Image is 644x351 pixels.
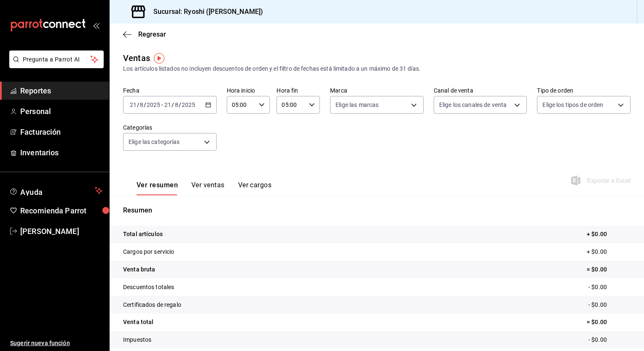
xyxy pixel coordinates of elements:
[587,230,631,239] p: + $0.00
[20,106,102,117] span: Personal
[20,147,102,158] span: Inventarios
[20,85,102,96] span: Reportes
[330,88,424,93] label: Marca
[123,230,163,239] p: Total artículos
[434,88,527,93] label: Canal de venta
[144,101,146,108] span: /
[129,101,137,108] input: --
[137,181,271,195] div: navigation tabs
[537,88,631,93] label: Tipo de orden
[587,265,631,274] p: = $0.00
[123,283,174,292] p: Descuentos totales
[238,181,272,195] button: Ver cargos
[147,7,263,17] h3: Sucursal: Ryoshi ([PERSON_NAME])
[439,101,507,109] span: Elige los canales de venta
[588,300,631,309] p: - $0.00
[20,205,102,216] span: Recomienda Parrot
[123,300,181,309] p: Certificados de regalo
[154,53,164,64] img: Tooltip marker
[588,335,631,344] p: - $0.00
[161,101,163,108] span: -
[587,247,631,256] p: + $0.00
[123,125,217,130] label: Categorías
[587,318,631,327] p: = $0.00
[93,22,99,29] button: open_drawer_menu
[174,101,179,108] input: --
[123,88,217,93] label: Fecha
[20,186,91,196] span: Ayuda
[146,101,161,108] input: ----
[123,247,174,256] p: Cargos por servicio
[227,88,270,93] label: Hora inicio
[123,205,631,215] p: Resumen
[335,101,378,109] span: Elige las marcas
[276,88,320,93] label: Hora fin
[588,283,631,292] p: - $0.00
[123,318,153,327] p: Venta total
[10,339,102,348] span: Sugerir nueva función
[179,101,181,108] span: /
[20,126,102,138] span: Facturación
[6,61,104,70] a: Pregunta a Parrot AI
[138,30,166,38] span: Regresar
[137,101,140,108] span: /
[191,181,225,195] button: Ver ventas
[542,101,603,109] span: Elige los tipos de orden
[129,138,180,146] span: Elige las categorías
[140,101,144,108] input: --
[164,101,172,108] input: --
[20,226,102,237] span: [PERSON_NAME]
[181,101,196,108] input: ----
[123,265,155,274] p: Venta bruta
[123,64,631,73] div: Los artículos listados no incluyen descuentos de orden y el filtro de fechas está limitado a un m...
[137,181,178,195] button: Ver resumen
[172,101,174,108] span: /
[123,52,150,64] div: Ventas
[123,335,151,344] p: Impuestos
[23,55,91,64] span: Pregunta a Parrot AI
[123,30,166,38] button: Regresar
[9,51,104,68] button: Pregunta a Parrot AI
